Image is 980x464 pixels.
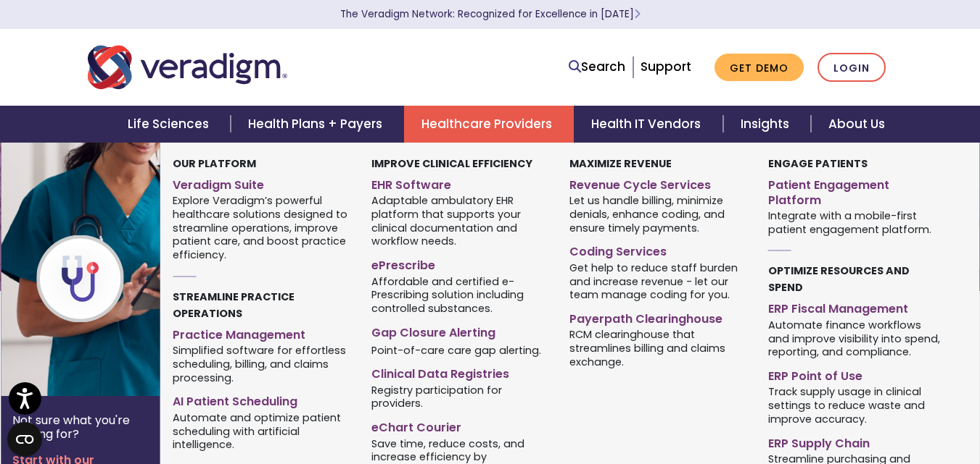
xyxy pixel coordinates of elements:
a: Coding Services [569,239,746,260]
a: ePrescribe [371,253,548,274]
span: Track supply usage in clinical settings to reduce waste and improve accuracy. [768,384,944,426]
a: AI Patient Scheduling [173,389,349,410]
a: Get Demo [715,54,804,82]
span: Explore Veradigm’s powerful healthcare solutions designed to streamline operations, improve patie... [173,193,349,262]
span: Adaptable ambulatory EHR platform that supports your clinical documentation and workflow needs. [371,193,548,248]
span: Point-of-care care gap alerting. [371,342,541,357]
a: Patient Engagement Platform [768,172,944,208]
span: Simplified software for effortless scheduling, billing, and claims processing. [173,343,349,385]
a: Healthcare Providers [404,106,574,143]
strong: Engage Patients [768,156,868,171]
a: Life Sciences [110,106,231,143]
a: The Veradigm Network: Recognized for Excellence in [DATE]Learn More [340,7,641,21]
a: Health Plans + Payers [231,106,404,143]
strong: Streamline Practice Operations [173,290,295,321]
strong: Improve Clinical Efficiency [371,156,532,171]
a: EHR Software [371,172,548,193]
a: Revenue Cycle Services [569,172,746,193]
span: Registry participation for providers. [371,382,548,410]
a: Support [641,58,691,75]
a: Clinical Data Registries [371,361,548,382]
a: ERP Point of Use [768,363,944,384]
a: Veradigm Suite [173,172,349,193]
p: Not sure what you're looking for? [12,413,149,441]
button: Open CMP widget [7,422,42,457]
span: RCM clearinghouse that streamlines billing and claims exchange. [569,327,746,369]
a: ERP Fiscal Management [768,296,944,317]
span: Affordable and certified e-Prescribing solution including controlled substances. [371,274,548,316]
strong: Optimize Resources and Spend [768,263,910,295]
span: Get help to reduce staff burden and increase revenue - let our team manage coding for you. [569,260,746,302]
img: Veradigm logo [88,43,287,91]
a: Insights [723,106,811,143]
span: Let us handle billing, minimize denials, enhance coding, and ensure timely payments. [569,193,746,235]
a: ERP Supply Chain [768,431,944,452]
a: Health IT Vendors [574,106,722,143]
img: Healthcare Provider [1,143,234,396]
strong: Maximize Revenue [569,156,672,171]
span: Automate and optimize patient scheduling with artificial intelligence. [173,410,349,452]
a: Search [569,57,625,77]
span: Integrate with a mobile-first patient engagement platform. [768,208,944,236]
strong: Our Platform [173,156,256,171]
a: Login [818,53,886,83]
a: Practice Management [173,322,349,343]
a: Payerpath Clearinghouse [569,306,746,327]
a: eChart Courier [371,415,548,436]
a: About Us [811,106,902,143]
span: Learn More [634,7,641,21]
span: Automate finance workflows and improve visibility into spend, reporting, and compliance. [768,317,944,359]
a: Gap Closure Alerting [371,320,548,341]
